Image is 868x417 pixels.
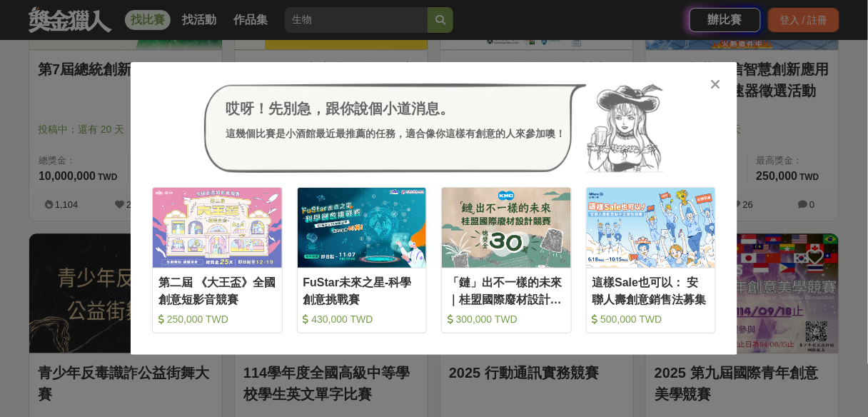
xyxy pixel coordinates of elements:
[587,188,716,267] img: Cover Image
[448,274,565,306] div: 「鏈」出不一樣的未來｜桂盟國際廢材設計競賽
[226,98,565,119] div: 哎呀！先別急，跟你說個小道消息。
[303,274,421,306] div: FuStar未來之星-科學創意挑戰賽
[158,274,276,306] div: 第二屆 《大王盃》全國創意短影音競賽
[298,188,427,267] img: Cover Image
[158,312,276,326] div: 250,000 TWD
[297,187,428,333] a: Cover ImageFuStar未來之星-科學創意挑戰賽 430,000 TWD
[153,188,282,267] img: Cover Image
[441,187,572,333] a: Cover Image「鏈」出不一樣的未來｜桂盟國際廢材設計競賽 300,000 TWD
[226,126,565,141] div: 這幾個比賽是小酒館最近最推薦的任務，適合像你這樣有創意的人來參加噢！
[448,312,565,326] div: 300,000 TWD
[592,312,710,326] div: 500,000 TWD
[592,274,710,306] div: 這樣Sale也可以： 安聯人壽創意銷售法募集
[152,187,283,333] a: Cover Image第二屆 《大王盃》全國創意短影音競賽 250,000 TWD
[442,188,571,267] img: Cover Image
[586,187,717,333] a: Cover Image這樣Sale也可以： 安聯人壽創意銷售法募集 500,000 TWD
[587,84,664,174] img: Avatar
[303,312,421,326] div: 430,000 TWD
